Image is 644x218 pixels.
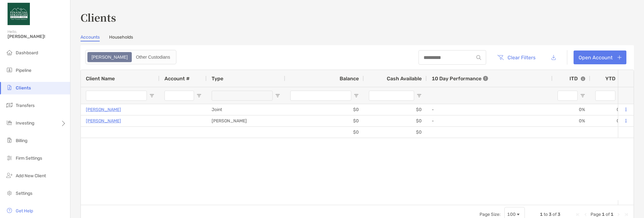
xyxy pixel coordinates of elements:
img: firm-settings icon [6,154,13,162]
span: Firm Settings [16,156,42,161]
img: billing icon [6,136,13,144]
a: Households [109,35,133,41]
span: Investing [16,120,34,126]
div: $0 [364,104,427,115]
button: Open Filter Menu [197,93,202,98]
div: Joint [207,104,285,115]
img: investing icon [6,119,13,126]
img: add_new_client icon [6,172,13,179]
span: Billing [16,138,27,143]
div: Last Page [624,212,629,217]
input: Balance Filter Input [290,91,351,101]
span: Settings [16,191,32,196]
img: pipeline icon [6,66,13,74]
button: Clear Filters [492,51,540,64]
img: Zoe Logo [8,3,30,25]
div: $0 [364,127,427,138]
span: Account # [164,76,190,82]
span: 1 [540,212,543,217]
button: Open Filter Menu [275,93,280,98]
a: [PERSON_NAME] [86,117,121,125]
span: Balance [340,76,359,82]
div: 0% [552,115,590,126]
div: 10 Day Performance [432,70,488,87]
div: 0% [590,104,628,115]
img: dashboard icon [6,49,13,56]
img: clients icon [6,84,13,91]
div: $0 [285,127,364,138]
span: Page [591,212,601,217]
a: [PERSON_NAME] [86,106,121,114]
input: Account # Filter Input [164,91,194,101]
h3: Clients [80,10,634,24]
a: Accounts [80,35,100,41]
div: 100 [507,212,516,217]
span: of [606,212,610,217]
div: YTD [605,76,623,82]
span: Type [212,76,223,82]
span: Client Name [86,76,115,82]
span: Get Help [16,208,33,214]
div: $0 [285,104,364,115]
div: [PERSON_NAME] [207,115,285,126]
span: Transfers [16,103,35,108]
div: - [432,116,547,126]
span: 3 [558,212,560,217]
span: Pipeline [16,68,31,73]
div: ITD [569,76,585,82]
img: transfers icon [6,101,13,109]
div: First Page [575,212,580,217]
input: Cash Available Filter Input [369,91,414,101]
span: Cash Available [387,76,422,82]
div: $0 [364,115,427,126]
img: get-help icon [6,207,13,214]
span: to [544,212,548,217]
span: 1 [611,212,613,217]
span: 3 [549,212,552,217]
div: Previous Page [583,212,588,217]
div: Page Size: [480,212,501,217]
div: Zoe [88,53,131,61]
div: 0% [590,115,628,126]
span: Clients [16,85,31,91]
span: 1 [602,212,605,217]
input: ITD Filter Input [558,91,578,101]
img: input icon [476,55,481,60]
div: 0% [552,104,590,115]
div: segmented control [85,50,176,64]
img: settings icon [6,189,13,197]
div: Next Page [616,212,621,217]
span: Add New Client [16,173,46,178]
input: YTD Filter Input [595,91,615,101]
span: [PERSON_NAME]! [8,34,66,39]
button: Open Filter Menu [417,93,422,98]
a: Open Account [574,51,626,64]
span: Dashboard [16,50,38,56]
button: Open Filter Menu [580,93,585,98]
button: Open Filter Menu [149,93,154,98]
span: of [552,212,557,217]
input: Client Name Filter Input [86,91,147,101]
button: Open Filter Menu [354,93,359,98]
div: $0 [285,115,364,126]
div: - [432,104,547,115]
div: Other Custodians [132,53,174,61]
